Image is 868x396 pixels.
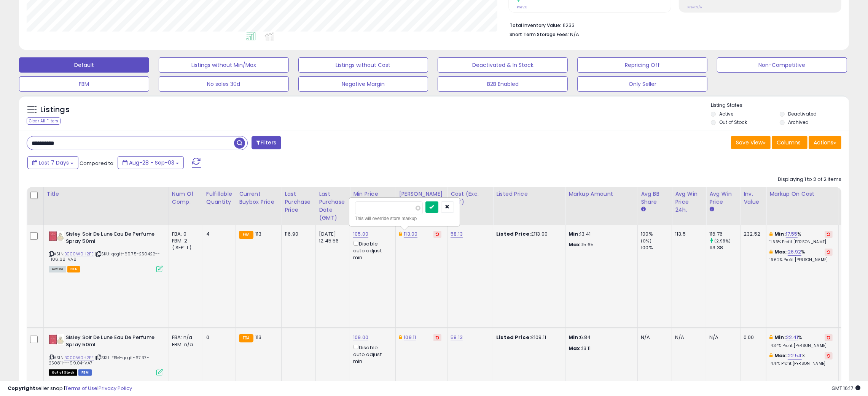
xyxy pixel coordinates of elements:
div: 113.5 [675,231,700,238]
a: 109.11 [404,334,416,341]
strong: Copyright [8,385,35,392]
button: Columns [772,136,807,149]
div: ASIN: [49,231,163,271]
label: Archived [788,119,809,125]
button: Last 7 Days [27,156,78,169]
div: seller snap | | [8,385,132,392]
i: Revert to store-level Max Markup [827,250,830,254]
b: Short Term Storage Fees: [510,31,569,38]
div: Avg Win Price [709,190,737,206]
button: Aug-28 - Sep-03 [118,156,184,169]
b: Max: [774,352,788,359]
a: Privacy Policy [99,385,132,392]
span: 2025-09-11 16:17 GMT [831,385,860,392]
div: FBA: n/a [172,334,197,341]
a: 22.54 [788,352,802,360]
span: Columns [777,139,801,146]
small: FBA [239,334,253,342]
strong: Max: [569,345,582,352]
p: 14.34% Profit [PERSON_NAME] [769,343,833,348]
div: 4 [206,231,230,238]
label: Out of Stock [719,119,747,125]
small: (2.98%) [714,238,731,244]
span: FBM [78,369,92,376]
a: 58.13 [451,230,463,238]
div: ( SFP: 1 ) [172,244,197,251]
div: [DATE] 12:45:56 [319,231,344,244]
div: Num of Comp. [172,190,200,206]
div: N/A [641,334,666,341]
i: This overrides the store level min markup for this listing [769,335,772,340]
label: Active [719,111,733,117]
b: Min: [774,334,786,341]
small: Prev: N/A [687,5,702,10]
a: B000W0H2FE [64,355,94,361]
div: Title [47,190,166,198]
button: Only Seller [577,76,707,92]
span: 113 [255,334,261,341]
div: 100% [641,231,672,238]
i: Revert to store-level Min Markup [827,336,830,339]
a: 58.13 [451,334,463,341]
strong: Min: [569,334,580,341]
i: Revert to store-level Min Markup [827,232,830,236]
button: FBM [19,76,149,92]
div: % [769,334,833,348]
span: 113 [255,230,261,238]
button: B2B Enabled [438,76,568,92]
a: 26.92 [788,248,801,256]
button: Repricing Off [577,57,707,73]
img: 31MZmCHEImL._SL40_.jpg [49,231,64,241]
small: Avg Win Price. [709,206,714,213]
i: This overrides the store level Dynamic Max Price for this listing [399,231,402,236]
div: Markup Amount [569,190,634,198]
a: 109.00 [353,334,368,341]
div: Last Purchase Date (GMT) [319,190,347,222]
div: Current Buybox Price [239,190,278,206]
div: Min Price [353,190,392,198]
div: 0.00 [744,334,760,341]
div: 100% [641,244,672,251]
p: 16.62% Profit [PERSON_NAME] [769,257,833,263]
b: Sisley Soir De Lune Eau De Perfume Spray 50ml [66,334,158,350]
a: 105.00 [353,230,368,238]
div: FBM: 2 [172,238,197,244]
div: Cost (Exc. VAT) [451,190,490,206]
div: ASIN: [49,334,163,375]
button: Actions [809,136,841,149]
div: Disable auto adjust min [353,343,390,365]
span: | SKU: qogit-69.75-250422---106.68-VA8 [49,251,160,262]
strong: Min: [569,230,580,238]
b: Min: [774,230,786,238]
span: All listings that are currently out of stock and unavailable for purchase on Amazon [49,369,77,376]
a: 113.00 [404,230,417,238]
p: 6.84 [569,334,632,341]
button: Deactivated & In Stock [438,57,568,73]
b: Sisley Soir De Lune Eau De Perfume Spray 50ml [66,231,158,247]
div: [PERSON_NAME] [399,190,444,198]
h5: Listings [40,105,70,115]
p: 14.41% Profit [PERSON_NAME] [769,361,833,366]
small: FBA [239,231,253,239]
div: Avg Win Price 24h. [675,190,703,214]
button: Negative Margin [298,76,428,92]
button: Listings without Cost [298,57,428,73]
p: 11.66% Profit [PERSON_NAME] [769,239,833,245]
a: 17.55 [786,230,798,238]
li: £233 [510,20,836,29]
small: Prev: 0 [517,5,527,10]
i: Revert to store-level Dynamic Max Price [436,232,439,236]
span: N/A [570,31,579,38]
small: Avg BB Share. [641,206,645,213]
span: Compared to: [80,160,115,167]
div: FBM: n/a [172,341,197,348]
span: All listings currently available for purchase on Amazon [49,266,66,272]
span: FBA [67,266,80,272]
div: Markup on Cost [769,190,835,198]
div: 232.52 [744,231,760,238]
button: Non-Competitive [717,57,847,73]
div: £113.00 [496,231,559,238]
p: 13.41 [569,231,632,238]
div: Inv. value [744,190,763,206]
div: This will override store markup [355,215,454,222]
